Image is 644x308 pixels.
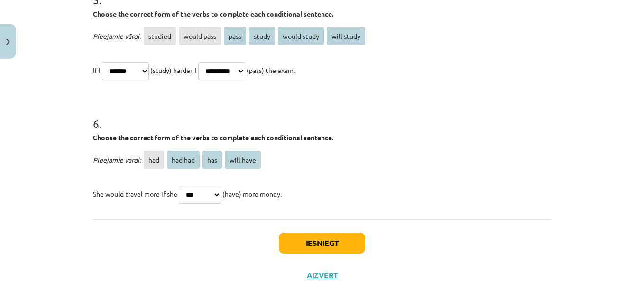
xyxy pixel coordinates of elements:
img: icon-close-lesson-0947bae3869378f0d4975bcd49f059093ad1ed9edebbc8119c70593378902aed.svg [6,39,10,45]
span: (pass) the exam. [247,66,295,74]
span: (have) more money. [222,190,282,198]
span: studied [144,27,176,45]
span: Pieejamie vārdi: [93,32,141,40]
strong: Choose the correct form of the verbs to complete each conditional sentence. [93,133,333,142]
span: will have [225,151,261,169]
span: would study [278,27,324,45]
span: She would travel more if she [93,190,177,198]
span: had had [167,151,200,169]
span: (study) harder, I [150,66,197,74]
button: Aizvērt [304,271,340,280]
span: has [202,151,222,169]
h1: 6 . [93,100,551,130]
span: will study [327,27,365,45]
span: study [249,27,275,45]
span: Pieejamie vārdi: [93,155,141,164]
strong: Choose the correct form of the verbs to complete each conditional sentence. [93,9,333,18]
span: pass [224,27,246,45]
span: would pass [179,27,221,45]
button: Iesniegt [279,233,365,254]
span: If I [93,66,101,74]
span: had [144,151,164,169]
